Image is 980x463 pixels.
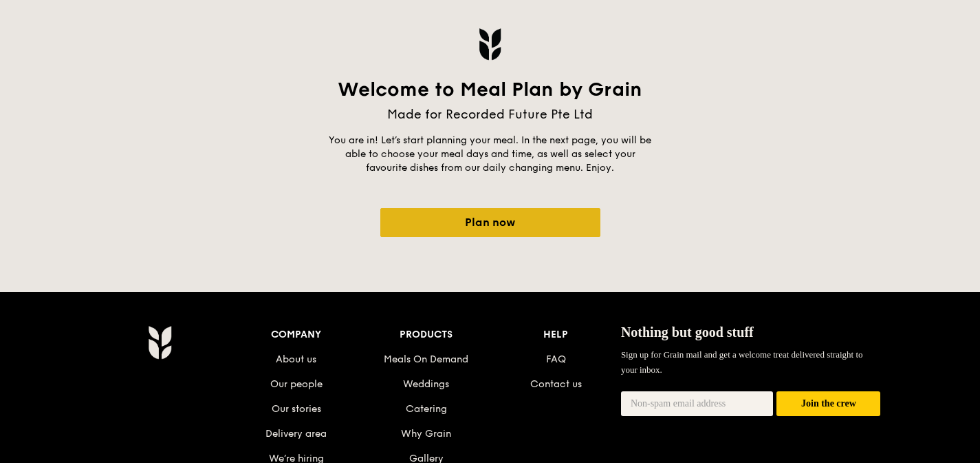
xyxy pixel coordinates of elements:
[491,325,621,344] div: Help
[384,353,468,365] a: Meals On Demand
[325,134,655,175] p: You are in! Let’s start planning your meal. In the next page, you will be able to choose your mea...
[621,391,774,416] input: Non-spam email address
[265,428,327,440] a: Delivery area
[325,105,655,124] div: Made for Recorded Future Pte Ltd
[272,403,321,415] a: Our stories
[776,391,880,417] button: Join the crew
[401,428,451,440] a: Why Grain
[479,28,502,61] img: Grain logo
[380,208,600,237] a: Plan now
[621,349,863,375] span: Sign up for Grain mail and get a welcome treat delivered straight to your inbox.
[361,325,491,344] div: Products
[621,325,754,340] span: Nothing but good stuff
[403,378,449,390] a: Weddings
[232,325,362,344] div: Company
[270,378,323,390] a: Our people
[148,325,172,360] img: Grain
[325,77,655,102] div: Welcome to Meal Plan by Grain
[276,353,316,365] a: About us
[530,378,582,390] a: Contact us
[546,353,566,365] a: FAQ
[406,403,447,415] a: Catering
